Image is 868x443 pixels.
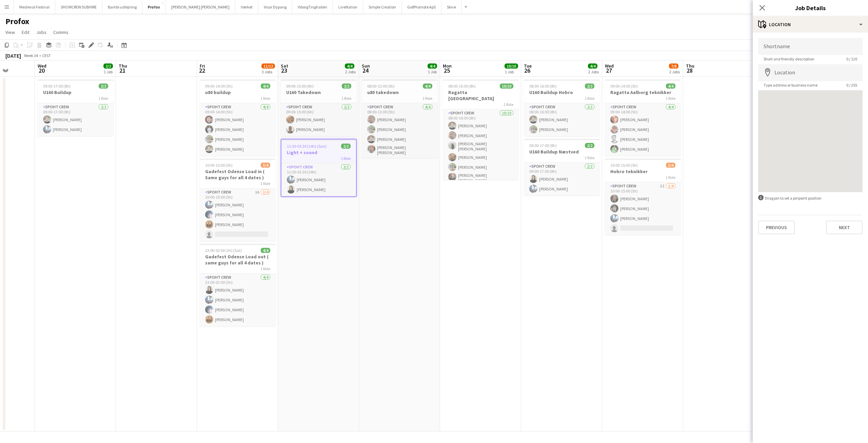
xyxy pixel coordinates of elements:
[402,0,441,14] button: GolfPromote ApS
[5,52,21,59] div: [DATE]
[261,63,275,69] span: 11/12
[529,84,557,89] span: 08:00-16:00 (8h)
[529,143,557,148] span: 09:00-17:00 (8h)
[753,3,868,12] h3: Job Details
[605,182,681,235] app-card-role: Spoht Crew2I3/410:00-15:00 (5h)[PERSON_NAME][PERSON_NAME][PERSON_NAME]
[669,69,680,74] div: 2 Jobs
[200,274,276,326] app-card-role: Spoht Crew4/423:00-02:00 (3h)[PERSON_NAME][PERSON_NAME][PERSON_NAME][PERSON_NAME]
[281,103,357,136] app-card-role: Spoht Crew2/209:00-15:00 (6h)[PERSON_NAME][PERSON_NAME]
[604,67,614,74] span: 27
[524,89,600,95] h3: U160 Buildup Hobro
[588,69,599,74] div: 2 Jobs
[205,163,233,168] span: 10:00-15:00 (5h)
[51,28,71,37] a: Comms
[500,84,513,89] span: 10/10
[666,163,675,168] span: 3/4
[281,63,288,69] span: Sat
[281,163,356,196] app-card-role: Spoht Crew2/211:30-01:30 (14h)[PERSON_NAME][PERSON_NAME]
[281,149,356,155] h3: Light + sound
[362,79,438,158] div: 08:00-13:00 (5h)4/4u80 takedown1 RoleSpoht Crew4/408:00-13:00 (5h)[PERSON_NAME][PERSON_NAME][PERS...
[585,84,594,89] span: 2/2
[38,63,46,69] span: Wed
[443,79,519,180] app-job-card: 08:00-16:00 (8h)10/10Ragatta [GEOGRAPHIC_DATA]1 RoleSpoht Crew10/1008:00-16:00 (8h)[PERSON_NAME][...
[605,79,681,156] app-job-card: 09:00-14:00 (5h)4/4Ragatta Aalborg teknikker1 RoleSpoht Crew4/409:00-14:00 (5h)[PERSON_NAME][PERS...
[22,53,39,58] span: Week 34
[142,0,166,14] button: Profox
[442,67,452,74] span: 25
[200,159,276,241] div: 10:00-15:00 (5h)3/4Gadefest Odense Load in ( Same guys for all 4 dates )1 RoleSpoht Crew1A3/410:0...
[200,244,276,326] div: 23:00-02:00 (3h) (Sat)4/4Gadefest Odense Load out ( same guys for all 4 dates )1 RoleSpoht Crew4/...
[281,89,357,95] h3: U160 Takedown
[443,109,519,227] app-card-role: Spoht Crew10/1008:00-16:00 (8h)[PERSON_NAME][PERSON_NAME][PERSON_NAME] [PERSON_NAME][PERSON_NAME]...
[585,155,594,160] span: 1 Role
[5,16,29,26] h1: Profox
[341,144,351,149] span: 2/2
[666,96,675,101] span: 1 Role
[53,29,68,35] span: Comms
[669,63,678,69] span: 7/8
[610,84,638,89] span: 09:00-14:00 (5h)
[104,69,113,74] div: 1 Job
[524,63,532,69] span: Tue
[361,67,370,74] span: 24
[166,0,235,14] button: [PERSON_NAME] [PERSON_NAME]
[43,84,71,89] span: 09:00-17:00 (8h)
[200,79,276,156] app-job-card: 09:00-14:00 (5h)4/4u80 buildup1 RoleSpoht Crew4/409:00-14:00 (5h)[PERSON_NAME][PERSON_NAME][PERSO...
[118,67,127,74] span: 21
[34,28,49,37] a: Jobs
[605,63,614,69] span: Wed
[422,96,432,101] span: 1 Role
[758,82,823,88] span: Type address or business name
[448,84,476,89] span: 08:00-16:00 (8h)
[505,69,518,74] div: 1 Job
[55,0,102,14] button: SHOWCREW SUBHIRE
[38,103,114,136] app-card-role: Spoht Crew2/209:00-17:00 (8h)[PERSON_NAME][PERSON_NAME]
[281,79,357,136] div: 09:00-15:00 (6h)2/2U160 Takedown1 RoleSpoht Crew2/209:00-15:00 (6h)[PERSON_NAME][PERSON_NAME]
[262,69,275,74] div: 3 Jobs
[42,53,51,58] div: CEST
[685,67,694,74] span: 28
[341,156,351,161] span: 1 Role
[286,84,314,89] span: 09:00-15:00 (6h)
[443,63,452,69] span: Mon
[345,63,354,69] span: 4/4
[758,221,795,234] button: Previous
[260,96,270,101] span: 1 Role
[287,144,327,149] span: 11:30-01:30 (14h) (Sun)
[666,84,675,89] span: 4/4
[98,96,108,101] span: 1 Role
[14,0,55,14] button: Medieval Festival
[505,63,518,69] span: 10/10
[200,254,276,266] h3: Gadefest Odense Load out ( same guys for all 4 dates )
[524,139,600,196] div: 09:00-17:00 (8h)2/2U160 Buildup Næstved1 RoleSpoht Crew2/209:00-17:00 (8h)[PERSON_NAME][PERSON_NAME]
[341,96,351,101] span: 1 Role
[367,84,395,89] span: 08:00-13:00 (5h)
[666,175,675,180] span: 1 Role
[200,168,276,181] h3: Gadefest Odense Load in ( Same guys for all 4 dates )
[333,0,363,14] button: LiveNation
[524,79,600,136] app-job-card: 08:00-16:00 (8h)2/2U160 Buildup Hobro1 RoleSpoht Crew2/208:00-16:00 (8h)[PERSON_NAME][PERSON_NAME]
[345,69,356,74] div: 2 Jobs
[261,163,270,168] span: 3/4
[280,67,288,74] span: 23
[826,221,863,234] button: Next
[258,0,292,14] button: Visar Dypang
[261,84,270,89] span: 4/4
[200,103,276,156] app-card-role: Spoht Crew4/409:00-14:00 (5h)[PERSON_NAME][PERSON_NAME][PERSON_NAME][PERSON_NAME]
[103,63,113,69] span: 2/2
[38,79,114,136] app-job-card: 09:00-17:00 (8h)2/2U160 Buildup1 RoleSpoht Crew2/209:00-17:00 (8h)[PERSON_NAME][PERSON_NAME]
[102,0,142,14] button: Bambi udlejning
[200,63,205,69] span: Fri
[585,143,594,148] span: 2/2
[281,139,357,197] app-job-card: 11:30-01:30 (14h) (Sun)2/2Light + sound1 RoleSpoht Crew2/211:30-01:30 (14h)[PERSON_NAME][PERSON_N...
[423,84,432,89] span: 4/4
[22,29,29,35] span: Edit
[342,84,351,89] span: 2/2
[758,56,820,61] span: Short and friendly description
[5,29,15,35] span: View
